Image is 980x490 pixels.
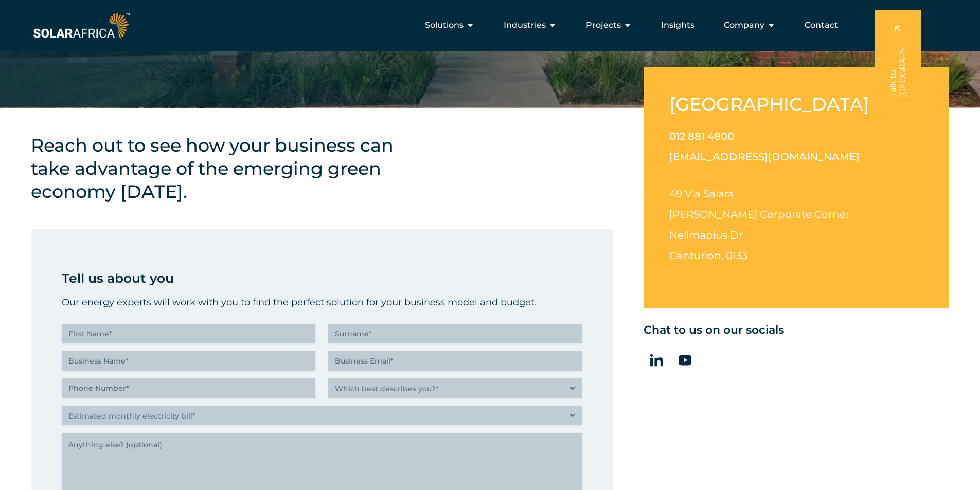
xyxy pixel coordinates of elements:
a: 012 881 4800 [669,130,734,142]
a: Insights [661,19,694,31]
span: Solutions [425,19,464,31]
span: Company [724,19,764,31]
span: Projects [586,19,621,31]
span: Centurion, 0133 [669,249,747,262]
h5: Chat to us on our socials [644,323,949,337]
div: Menu Toggle [132,15,846,35]
input: Business Name* [62,351,315,371]
nav: Menu [132,15,846,35]
span: 49 Via Salara [669,188,734,200]
input: Business Email* [328,351,582,371]
input: Surname* [328,324,582,343]
input: Phone Number* [62,378,315,398]
p: Our energy experts will work with you to find the perfect solution for your business model and bu... [62,295,582,310]
h4: Reach out to see how your business can take advantage of the emerging green economy [DATE]. [31,134,417,203]
input: First Name* [62,324,315,343]
span: [PERSON_NAME] Corporate Corner [669,208,850,221]
h2: [GEOGRAPHIC_DATA] [669,93,878,116]
span: Nellmapius Dr [669,229,743,241]
span: Industries [504,19,546,31]
a: [EMAIL_ADDRESS][DOMAIN_NAME] [669,151,860,163]
a: Contact [805,19,838,31]
p: Tell us about you [62,268,582,288]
